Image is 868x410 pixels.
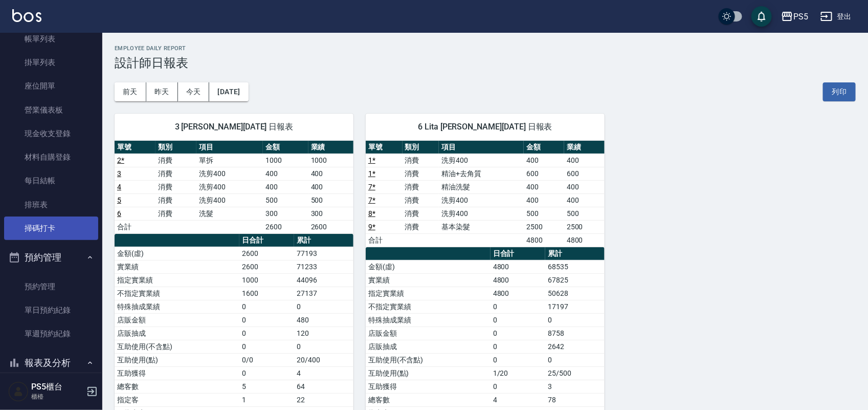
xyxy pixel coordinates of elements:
[155,167,196,180] td: 消費
[491,353,546,366] td: 0
[263,167,308,180] td: 400
[366,260,491,273] td: 金額(虛)
[239,234,295,247] th: 日合計
[239,273,295,287] td: 1000
[4,275,98,298] a: 預約管理
[31,382,83,392] h5: PS5櫃台
[155,207,196,220] td: 消費
[294,313,353,327] td: 480
[196,207,263,220] td: 洗髮
[263,220,308,233] td: 2600
[378,122,592,132] span: 6 Lita [PERSON_NAME][DATE] 日報表
[294,380,353,393] td: 64
[4,27,98,51] a: 帳單列表
[4,122,98,145] a: 現金收支登錄
[545,287,605,300] td: 50628
[239,313,295,327] td: 0
[294,353,353,366] td: 20/400
[155,193,196,207] td: 消費
[564,167,605,180] td: 600
[115,380,239,393] td: 總客數
[308,141,353,154] th: 業績
[115,141,155,154] th: 單號
[823,82,856,101] button: 列印
[115,366,239,380] td: 互助獲得
[545,273,605,287] td: 67825
[439,220,524,233] td: 基本染髮
[155,180,196,193] td: 消費
[239,260,295,273] td: 2600
[491,300,546,313] td: 0
[115,273,239,287] td: 指定實業績
[239,300,295,313] td: 0
[524,193,564,207] td: 400
[263,180,308,193] td: 400
[439,167,524,180] td: 精油+去角質
[294,234,353,247] th: 累計
[115,220,155,233] td: 合計
[196,154,263,167] td: 單拆
[366,353,491,366] td: 互助使用(不含點)
[263,207,308,220] td: 300
[366,141,605,247] table: a dense table
[4,169,98,192] a: 每日結帳
[294,273,353,287] td: 44096
[155,154,196,167] td: 消費
[196,193,263,207] td: 洗剪400
[115,393,239,406] td: 指定客
[115,340,239,353] td: 互助使用(不含點)
[545,353,605,366] td: 0
[12,9,41,22] img: Logo
[178,82,210,101] button: 今天
[294,393,353,406] td: 22
[403,167,439,180] td: 消費
[403,193,439,207] td: 消費
[209,82,248,101] button: [DATE]
[545,300,605,313] td: 17197
[366,380,491,393] td: 互助獲得
[366,366,491,380] td: 互助使用(點)
[4,145,98,169] a: 材料自購登錄
[366,141,403,154] th: 單號
[751,6,772,27] button: save
[146,82,178,101] button: 昨天
[564,154,605,167] td: 400
[117,169,121,178] a: 3
[155,141,196,154] th: 類別
[491,340,546,353] td: 0
[115,353,239,366] td: 互助使用(點)
[263,141,308,154] th: 金額
[4,244,98,271] button: 預約管理
[545,247,605,261] th: 累計
[127,122,341,132] span: 3 [PERSON_NAME][DATE] 日報表
[308,193,353,207] td: 500
[366,340,491,353] td: 店販抽成
[294,327,353,340] td: 120
[115,300,239,313] td: 特殊抽成業績
[545,366,605,380] td: 25/500
[31,392,83,401] p: 櫃檯
[545,340,605,353] td: 2642
[4,74,98,98] a: 座位開單
[308,154,353,167] td: 1000
[524,180,564,193] td: 400
[491,366,546,380] td: 1/20
[115,45,856,52] h2: Employee Daily Report
[4,217,98,240] a: 掃碼打卡
[115,287,239,300] td: 不指定實業績
[564,180,605,193] td: 400
[545,260,605,273] td: 68535
[491,260,546,273] td: 4800
[239,327,295,340] td: 0
[115,82,146,101] button: 前天
[491,380,546,393] td: 0
[366,233,403,247] td: 合計
[239,247,295,260] td: 2600
[403,207,439,220] td: 消費
[564,207,605,220] td: 500
[524,141,564,154] th: 金額
[196,167,263,180] td: 洗剪400
[294,247,353,260] td: 77193
[294,260,353,273] td: 71233
[793,10,808,23] div: PS5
